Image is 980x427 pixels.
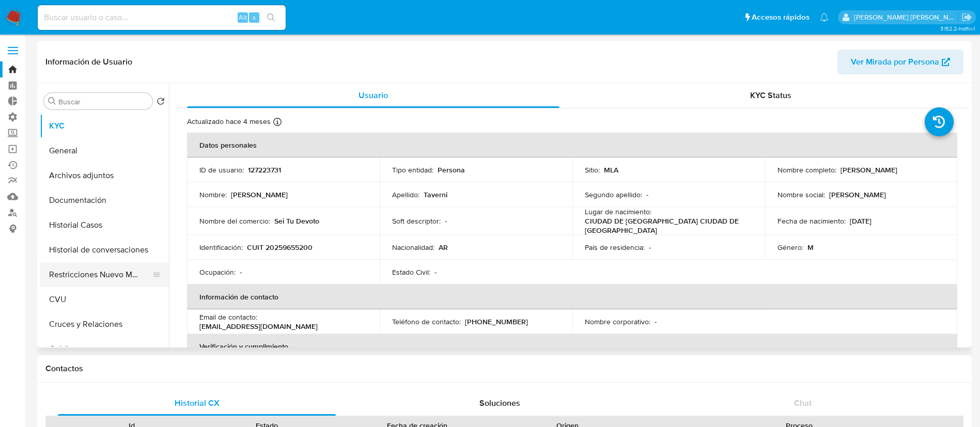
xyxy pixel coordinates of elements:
p: Nombre : [199,190,227,199]
p: [PERSON_NAME] [841,165,897,175]
button: Cruces y Relaciones [40,312,169,337]
p: 127223731 [248,165,281,175]
span: s [253,12,256,22]
button: Restricciones Nuevo Mundo [40,262,161,287]
p: [EMAIL_ADDRESS][DOMAIN_NAME] [199,322,318,331]
p: Nombre social : [777,190,825,199]
p: Fecha de nacimiento : [777,216,846,226]
p: Nombre del comercio : [199,216,270,226]
span: Ver Mirada por Persona [851,50,939,74]
p: - [649,243,651,252]
th: Datos personales [187,133,957,157]
th: Información de contacto [187,284,957,309]
p: [PHONE_NUMBER] [465,317,528,326]
button: CVU [40,287,169,312]
p: - [434,267,437,277]
p: Apellido : [392,190,419,199]
button: General [40,138,169,163]
p: Sitio : [585,165,600,175]
p: Taverni [424,190,447,199]
button: Historial de conversaciones [40,238,169,262]
p: Género : [777,243,803,252]
span: Chat [794,397,812,409]
button: Volver al orden por defecto [157,97,165,108]
p: - [655,317,657,326]
p: Sei Tu Devoto [274,216,319,226]
p: Nacionalidad : [392,243,434,252]
button: Créditos [40,337,169,361]
p: [PERSON_NAME] [231,190,288,199]
span: KYC Status [750,89,791,101]
p: Nombre completo : [777,165,836,175]
th: Verificación y cumplimiento [187,334,957,359]
p: - [445,216,447,226]
p: emmanuel.vitiello@mercadolibre.com [854,12,958,22]
p: Estado Civil : [392,267,430,277]
input: Buscar [58,97,148,106]
h1: Contactos [45,363,963,374]
p: Soft descriptor : [392,216,441,226]
p: CUIT 20259655200 [247,243,313,252]
p: Tipo entidad : [392,165,433,175]
span: Soluciones [479,397,520,409]
p: [DATE] [850,216,872,226]
button: Historial Casos [40,213,169,238]
input: Buscar usuario o caso... [38,11,286,24]
p: AR [439,243,448,252]
button: Buscar [48,97,56,105]
p: Nombre corporativo : [585,317,650,326]
span: Historial CX [175,397,220,409]
p: Actualizado hace 4 meses [187,117,271,126]
button: Ver Mirada por Persona [837,50,963,74]
p: - [240,267,242,277]
button: Archivos adjuntos [40,163,169,188]
a: Salir [961,12,972,23]
p: Persona [438,165,465,175]
button: search-icon [260,10,282,25]
span: Accesos rápidos [752,12,810,23]
a: Notificaciones [820,13,829,22]
button: KYC [40,114,169,138]
button: Documentación [40,188,169,213]
p: [PERSON_NAME] [829,190,886,199]
p: Teléfono de contacto : [392,317,461,326]
p: M [807,243,814,252]
p: Ocupación : [199,267,236,277]
p: País de residencia : [585,243,645,252]
p: ID de usuario : [199,165,244,175]
p: Email de contacto : [199,312,257,322]
p: Lugar de nacimiento : [585,207,651,216]
h1: Información de Usuario [45,57,132,67]
p: MLA [604,165,618,175]
p: Identificación : [199,243,243,252]
span: Alt [239,12,247,22]
p: - [646,190,648,199]
span: Usuario [359,89,388,101]
p: Segundo apellido : [585,190,642,199]
p: CIUDAD DE [GEOGRAPHIC_DATA] CIUDAD DE [GEOGRAPHIC_DATA] [585,216,749,235]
